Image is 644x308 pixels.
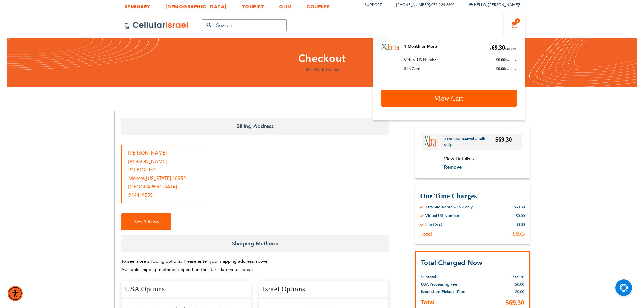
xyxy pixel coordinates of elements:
[505,58,516,62] span: One time
[514,204,525,210] div: $69.30
[513,275,524,279] span: $69.30
[444,136,496,147] a: Xtra SIM Rental - Talk only
[121,258,269,273] span: To see more shipping options, Please enter your shipping address above. Available shipping method...
[495,136,512,143] span: $69.30
[421,268,474,281] th: Subtotal
[425,222,442,227] div: Sim Card
[202,19,287,31] input: Search
[444,156,470,162] span: View Details
[506,299,524,306] span: $69.30
[404,44,437,49] a: 1 Month or More
[516,222,525,227] div: $0.00
[134,219,159,224] span: New Address
[421,298,435,307] strong: Total
[515,289,524,294] span: $0.00
[513,231,525,237] div: $69.3
[420,231,432,237] div: Total
[121,145,204,203] div: [PERSON_NAME] [PERSON_NAME] PO BOX 161 Monsey , [US_STATE] 10952 [GEOGRAPHIC_DATA] 9144195551
[404,57,438,63] span: Virtual US Number
[425,213,459,218] div: Virtual US Number
[496,66,516,71] span: 0.00
[259,281,389,298] h4: Israel Options
[516,213,525,218] div: $0.00
[434,94,463,102] span: View Cart
[421,258,482,267] strong: Total Charged Now
[516,18,519,24] span: 1
[496,66,498,71] span: $
[404,66,420,71] span: Sim Card
[444,164,462,170] span: Remove
[505,47,516,50] span: One time
[396,2,430,7] a: [PHONE_NUMBER]
[431,2,454,7] a: 072-224-3300
[490,44,516,52] span: 69.30
[511,21,518,29] a: 1
[421,282,457,287] span: USA Processing Fee
[8,286,23,301] div: Accessibility Menu
[496,57,516,63] span: 0.00
[305,66,339,73] a: Back to cart
[421,289,466,294] span: Israel store Pickup - Free
[515,282,524,287] span: $0.00
[298,51,346,66] span: Checkout
[121,213,171,230] button: New Address
[420,192,525,201] h3: One Time Charges
[425,204,473,210] div: Xtra SIM Rental - Talk only
[121,235,389,252] span: Shipping Methods
[121,118,389,135] span: Billing Address
[365,2,382,7] a: Support
[496,57,498,62] span: $
[381,90,517,107] a: View Cart
[469,2,520,7] span: Hello, [PERSON_NAME]!
[505,67,516,71] span: One time
[381,44,399,50] img: Xtra SIM Rental - Talk only
[490,47,492,50] span: $
[124,21,189,29] img: Cellular Israel Logo
[121,281,251,298] h4: USA Options
[425,135,436,147] img: Xtra SIM Rental - Talk only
